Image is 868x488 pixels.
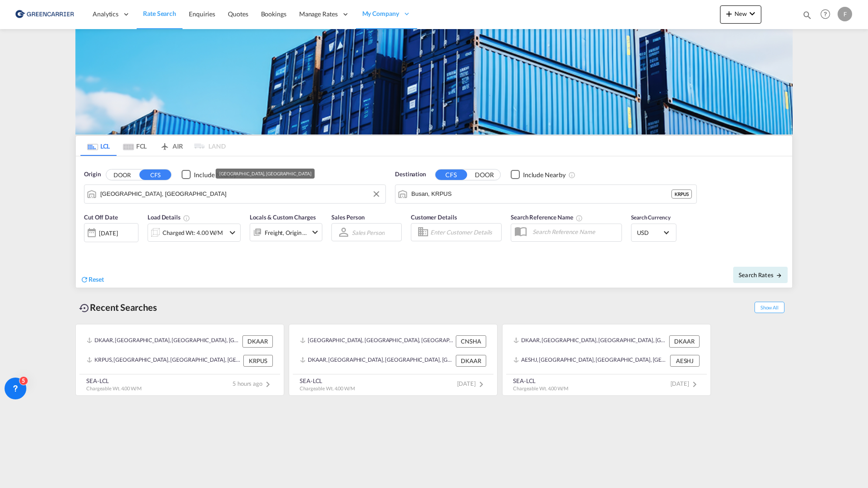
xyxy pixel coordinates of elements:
[79,303,90,314] md-icon: icon-backup-restore
[250,223,322,241] div: Freight Origin Destinationicon-chevron-down
[300,385,355,391] span: Chargeable Wt. 4.00 W/M
[219,169,311,179] div: [GEOGRAPHIC_DATA], [GEOGRAPHIC_DATA]
[502,324,711,396] recent-search-card: DKAAR, [GEOGRAPHIC_DATA], [GEOGRAPHIC_DATA], [GEOGRAPHIC_DATA], [GEOGRAPHIC_DATA] DKAARAESHJ, [GE...
[476,379,487,390] md-icon: icon-chevron-right
[513,335,667,347] div: DKAAR, Aarhus, Denmark, Northern Europe, Europe
[395,170,426,179] span: Destination
[523,170,566,179] div: Include Nearby
[331,214,365,221] span: Sales Person
[637,229,662,237] span: USD
[80,275,104,285] div: icon-refreshReset
[289,324,498,396] recent-search-card: [GEOGRAPHIC_DATA], [GEOGRAPHIC_DATA], [GEOGRAPHIC_DATA], [GEOGRAPHIC_DATA], [GEOGRAPHIC_DATA] & [...
[86,385,142,391] span: Chargeable Wt. 4.00 W/M
[362,9,399,18] span: My Company
[511,170,566,179] md-checkbox: Checkbox No Ink
[351,226,385,239] md-select: Sales Person
[87,355,241,367] div: KRPUS, Busan, Korea, Republic of, Greater China & Far East Asia, Asia Pacific
[720,5,761,24] button: icon-plus 400-fgNewicon-chevron-down
[670,355,700,367] div: AESHJ
[430,225,498,239] input: Enter Customer Details
[159,141,170,148] md-icon: icon-airplane
[669,335,700,347] div: DKAAR
[261,10,286,18] span: Bookings
[457,380,487,387] span: [DATE]
[435,169,467,180] button: CFS
[456,355,486,367] div: DKAAR
[80,136,117,156] md-tab-item: LCL
[469,169,500,180] button: DOOR
[513,377,568,385] div: SEA-LCL
[228,10,248,18] span: Quotes
[262,379,273,390] md-icon: icon-chevron-right
[818,6,833,22] span: Help
[106,169,138,180] button: DOOR
[163,226,223,239] div: Charged Wt: 4.00 W/M
[194,170,237,179] div: Include Nearby
[232,380,273,387] span: 5 hours ago
[76,156,792,288] div: Origin DOOR CFS Checkbox No InkUnchecked: Ignores neighbouring ports when fetching rates.Checked ...
[100,187,381,201] input: Search by Port
[739,271,782,279] span: Search Rates
[84,214,118,221] span: Cut Off Date
[755,302,784,313] span: Show All
[370,187,383,201] button: Clear Input
[139,169,171,180] button: CFS
[87,335,240,347] div: DKAAR, Aarhus, Denmark, Northern Europe, Europe
[511,214,583,221] span: Search Reference Name
[189,10,215,18] span: Enquiries
[84,185,385,203] md-input-container: Aarhus, DKAAR
[86,377,142,385] div: SEA-LCL
[89,275,104,283] span: Reset
[411,187,671,201] input: Search by Port
[513,385,568,391] span: Chargeable Wt. 4.00 W/M
[636,226,671,239] md-select: Select Currency: $ USDUnited States Dollar
[631,214,671,221] span: Search Currency
[84,170,100,179] span: Origin
[148,224,241,242] div: Charged Wt: 4.00 W/Micon-chevron-down
[776,272,782,279] md-icon: icon-arrow-right
[395,185,696,203] md-input-container: Busan, KRPUS
[528,225,621,239] input: Search Reference Name
[242,335,273,347] div: DKAAR
[513,355,668,367] div: AESHJ, Sharjah, United Arab Emirates, Middle East, Middle East
[80,275,89,284] md-icon: icon-refresh
[299,10,338,19] span: Manage Rates
[724,8,735,19] md-icon: icon-plus 400-fg
[300,335,454,347] div: CNSHA, Shanghai, SH, China, Greater China & Far East Asia, Asia Pacific
[227,227,238,238] md-icon: icon-chevron-down
[310,227,321,238] md-icon: icon-chevron-down
[802,10,812,24] div: icon-magnify
[671,380,700,387] span: [DATE]
[689,379,700,390] md-icon: icon-chevron-right
[75,324,284,396] recent-search-card: DKAAR, [GEOGRAPHIC_DATA], [GEOGRAPHIC_DATA], [GEOGRAPHIC_DATA], [GEOGRAPHIC_DATA] DKAARKRPUS, [GE...
[14,4,75,25] img: b0b18ec08afe11efb1d4932555f5f09d.png
[84,241,91,254] md-datepicker: Select
[818,6,838,23] div: Help
[153,136,189,156] md-tab-item: AIR
[671,189,692,199] div: KRPUS
[300,377,355,385] div: SEA-LCL
[747,8,758,19] md-icon: icon-chevron-down
[84,223,138,242] div: [DATE]
[80,136,226,156] md-pagination-wrapper: Use the left and right arrow keys to navigate between tabs
[243,355,273,367] div: KRPUS
[411,214,457,221] span: Customer Details
[838,7,852,21] div: F
[93,10,118,19] span: Analytics
[802,10,812,20] md-icon: icon-magnify
[182,170,237,179] md-checkbox: Checkbox No Ink
[265,226,307,239] div: Freight Origin Destination
[75,29,793,134] img: GreenCarrierFCL_LCL.png
[75,297,161,318] div: Recent Searches
[250,214,316,221] span: Locals & Custom Charges
[300,355,454,367] div: DKAAR, Aarhus, Denmark, Northern Europe, Europe
[143,10,176,17] span: Rate Search
[456,335,486,347] div: CNSHA
[117,136,153,156] md-tab-item: FCL
[183,214,190,222] md-icon: Chargeable Weight
[568,171,576,179] md-icon: Unchecked: Ignores neighbouring ports when fetching rates.Checked : Includes neighbouring ports w...
[576,214,583,222] md-icon: Your search will be saved by the below given name
[99,229,118,237] div: [DATE]
[724,10,758,17] span: New
[148,214,190,221] span: Load Details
